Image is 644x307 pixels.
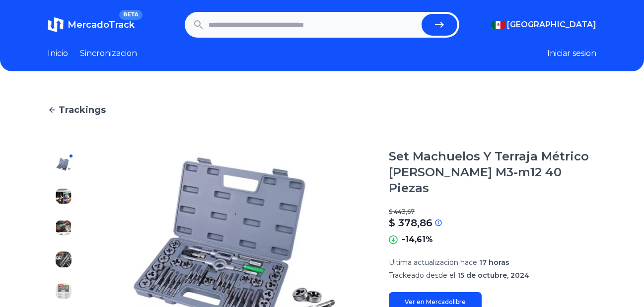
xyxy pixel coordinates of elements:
img: MercadoTrack [48,17,64,33]
span: Trackings [59,103,106,117]
img: Set Machuelos Y Terraja Métrico De Acero M3-m12 40 Piezas [56,283,72,299]
button: [GEOGRAPHIC_DATA] [491,19,596,31]
img: Set Machuelos Y Terraja Métrico De Acero M3-m12 40 Piezas [56,156,72,172]
p: -14,61% [402,234,433,246]
span: Trackeado desde el [389,271,455,280]
a: Inicio [48,48,68,59]
a: MercadoTrackBETA [48,17,135,33]
span: MercadoTrack [68,19,135,30]
a: Sincronizacion [80,48,137,59]
img: Set Machuelos Y Terraja Métrico De Acero M3-m12 40 Piezas [56,188,72,204]
button: Iniciar sesion [547,48,596,59]
span: [GEOGRAPHIC_DATA] [507,19,596,31]
h1: Set Machuelos Y Terraja Métrico [PERSON_NAME] M3-m12 40 Piezas [389,149,596,196]
span: 15 de octubre, 2024 [457,271,529,280]
span: Ultima actualizacion hace [389,258,477,267]
span: 17 horas [479,258,509,267]
p: $ 443,67 [389,208,596,216]
a: Trackings [48,103,596,117]
span: BETA [119,10,143,20]
img: Mexico [491,21,505,29]
p: $ 378,86 [389,216,432,230]
img: Set Machuelos Y Terraja Métrico De Acero M3-m12 40 Piezas [56,252,72,267]
img: Set Machuelos Y Terraja Métrico De Acero M3-m12 40 Piezas [56,220,72,236]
